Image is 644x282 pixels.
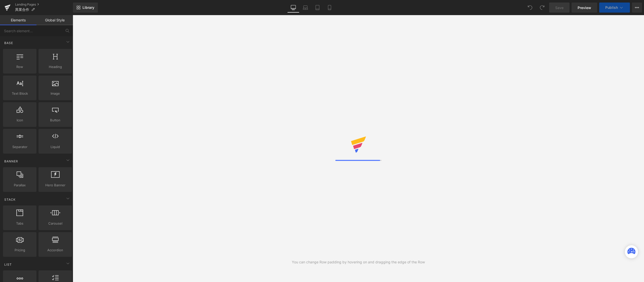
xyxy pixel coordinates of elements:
a: Preview [572,3,597,13]
a: Global Style [36,15,73,25]
button: More [632,3,642,13]
a: Tablet [311,3,324,13]
span: Carousel [40,221,70,226]
span: Parallax [5,183,35,188]
span: Heading [40,64,70,69]
a: New Library [73,3,98,13]
span: Tabs [5,221,35,226]
span: Liquid [40,144,70,150]
button: Publish [599,3,630,13]
span: Accordion [40,248,70,253]
span: List [4,262,12,267]
span: Pricing [5,248,35,253]
span: Hero Banner [40,183,70,188]
div: You can change Row padding by hovering on and dragging the edge of the Row [292,259,425,265]
a: Desktop [287,3,299,13]
span: Banner [4,159,19,164]
span: Library [83,5,94,10]
a: Landing Pages [15,3,73,7]
span: Button [40,118,70,123]
span: Image [40,91,70,96]
a: Laptop [299,3,311,13]
a: Mobile [324,3,336,13]
span: Save [555,5,563,10]
span: Icon [5,118,35,123]
span: Row [5,64,35,69]
span: Preview [578,5,591,10]
span: Base [4,41,14,45]
button: Redo [537,3,547,13]
span: Separator [5,144,35,150]
button: Undo [525,3,535,13]
span: 異業合作 [15,8,29,12]
span: Text Block [5,91,35,96]
span: Stack [4,197,16,202]
span: Publish [605,6,618,10]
